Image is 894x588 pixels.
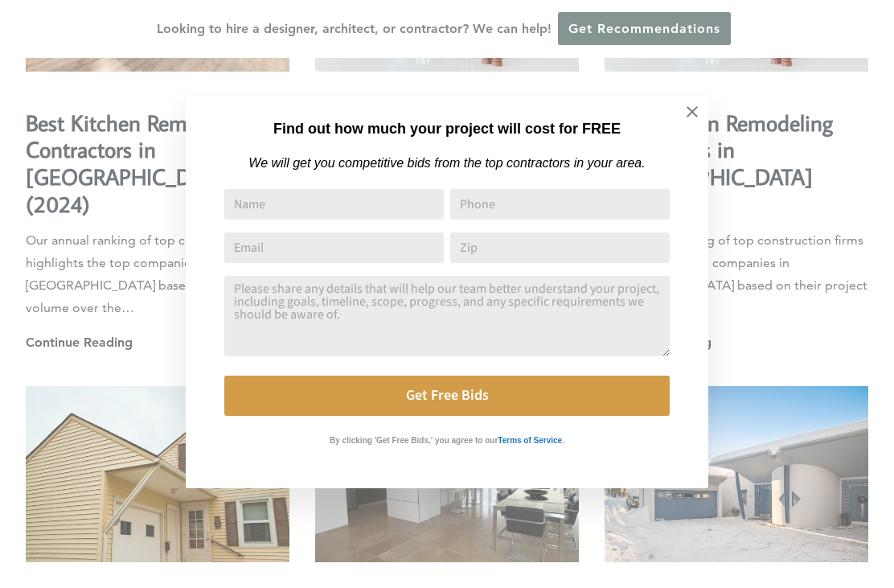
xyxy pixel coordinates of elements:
a: Terms of Service [498,432,562,446]
strong: Find out how much your project will cost for FREE [273,121,621,137]
input: Name [224,189,444,220]
input: Phone [450,189,670,220]
strong: Terms of Service [498,436,562,445]
input: Zip [450,232,670,263]
input: Email Address [224,232,444,263]
textarea: Comment or Message [224,276,670,356]
button: Close [664,84,720,140]
strong: . [562,436,564,445]
iframe: Drift Widget Chat Controller [814,508,875,569]
em: We will get you competitive bids from the top contractors in your area. [248,156,645,170]
strong: By clicking 'Get Free Bids,' you agree to our [330,436,498,445]
button: Get Free Bids [224,376,670,416]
